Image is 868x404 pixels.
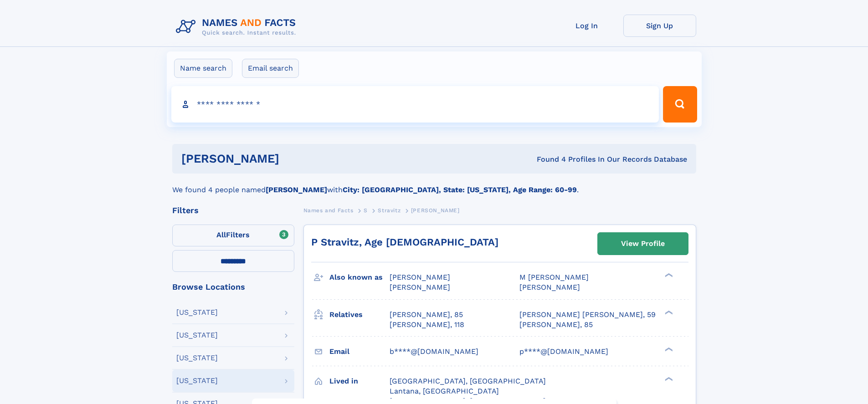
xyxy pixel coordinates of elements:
label: Name search [174,59,232,78]
div: [US_STATE] [176,377,218,384]
div: ❯ [663,309,673,315]
div: ❯ [663,346,673,352]
div: [US_STATE] [176,309,218,316]
a: Log In [550,15,623,37]
div: View Profile [621,233,665,254]
div: [US_STATE] [176,354,218,362]
a: [PERSON_NAME], 85 [519,320,593,330]
b: City: [GEOGRAPHIC_DATA], State: [US_STATE], Age Range: 60-99 [343,185,577,194]
div: We found 4 people named with . [172,174,696,195]
span: M [PERSON_NAME] [519,273,589,281]
a: Sign Up [623,15,696,37]
a: View Profile [598,233,688,255]
span: [GEOGRAPHIC_DATA], [GEOGRAPHIC_DATA] [390,377,546,385]
h3: Also known as [329,270,390,285]
a: P Stravitz, Age [DEMOGRAPHIC_DATA] [311,236,498,248]
b: [PERSON_NAME] [266,185,327,194]
h3: Lived in [329,373,390,389]
div: Found 4 Profiles In Our Records Database [408,154,687,164]
a: S [364,205,368,216]
a: Names and Facts [303,205,354,216]
div: Browse Locations [172,283,294,291]
span: All [216,230,226,239]
h1: [PERSON_NAME] [181,153,408,164]
input: search input [171,86,659,123]
span: [PERSON_NAME] [390,283,450,291]
span: Stravitz [378,207,401,214]
img: Logo Names and Facts [172,15,303,39]
h3: Email [329,344,390,359]
div: ❯ [663,376,673,382]
div: Filters [172,206,294,215]
a: [PERSON_NAME], 85 [390,310,463,320]
a: [PERSON_NAME], 118 [390,320,464,330]
span: S [364,207,368,214]
div: ❯ [663,272,673,278]
a: [PERSON_NAME] [PERSON_NAME], 59 [519,310,656,320]
span: Lantana, [GEOGRAPHIC_DATA] [390,387,499,395]
label: Filters [172,225,294,246]
h3: Relatives [329,307,390,322]
button: Search Button [663,86,697,123]
div: [US_STATE] [176,332,218,339]
label: Email search [242,59,299,78]
span: [PERSON_NAME] [411,207,460,214]
span: [PERSON_NAME] [390,273,450,281]
a: Stravitz [378,205,401,216]
span: [PERSON_NAME] [519,283,580,291]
